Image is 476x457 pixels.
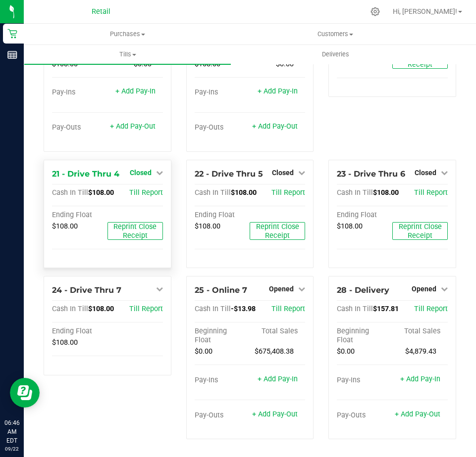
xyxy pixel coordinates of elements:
[400,375,440,383] a: + Add Pay-In
[337,169,405,179] span: 23 - Drive Thru 6
[24,50,231,59] span: Tills
[195,123,250,132] div: Pay-Outs
[250,222,305,240] button: Reprint Close Receipt
[52,327,107,336] div: Ending Float
[250,327,305,336] div: Total Sales
[195,211,250,220] div: Ending Float
[52,88,107,97] div: Pay-Ins
[271,305,305,313] a: Till Report
[395,410,440,418] a: + Add Pay-Out
[269,285,294,293] span: Opened
[195,411,250,420] div: Pay-Outs
[10,378,40,408] iframe: Resource center
[52,338,78,347] span: $108.00
[110,122,156,131] a: + Add Pay-Out
[88,188,114,197] span: $108.00
[231,305,256,313] span: -$13.98
[52,305,88,313] span: Cash In Till
[255,347,294,356] span: $675,408.38
[107,222,163,240] button: Reprint Close Receipt
[232,30,438,39] span: Customers
[7,50,17,60] inline-svg: Reports
[337,347,355,356] span: $0.00
[129,188,163,197] a: Till Report
[337,411,392,420] div: Pay-Outs
[52,169,119,179] span: 21 - Drive Thru 4
[52,60,78,68] span: $108.00
[195,285,247,295] span: 25 - Online 7
[52,188,88,197] span: Cash In Till
[393,7,457,15] span: Hi, [PERSON_NAME]!
[337,327,392,345] div: Beginning Float
[252,122,298,131] a: + Add Pay-Out
[231,44,439,65] a: Deliveries
[399,51,442,69] span: Reprint Close Receipt
[405,347,436,356] span: $4,879.43
[337,376,392,385] div: Pay-Ins
[258,375,298,383] a: + Add Pay-In
[195,60,220,68] span: $108.00
[415,169,436,177] span: Closed
[195,347,212,356] span: $0.00
[24,24,231,45] a: Purchases
[392,222,448,240] button: Reprint Close Receipt
[337,222,363,230] span: $108.00
[24,30,231,39] span: Purchases
[115,87,156,95] a: + Add Pay-In
[414,188,448,197] a: Till Report
[258,87,298,95] a: + Add Pay-In
[337,188,373,197] span: Cash In Till
[392,327,448,336] div: Total Sales
[24,44,231,65] a: Tills
[369,7,381,16] div: Manage settings
[195,169,263,179] span: 22 - Drive Thru 5
[373,305,399,313] span: $157.81
[4,418,19,445] p: 06:46 AM EDT
[4,445,19,453] p: 09/22
[129,305,163,313] a: Till Report
[373,188,399,197] span: $108.00
[113,223,157,240] span: Reprint Close Receipt
[195,222,220,230] span: $108.00
[7,29,17,39] inline-svg: Retail
[92,7,110,16] span: Retail
[231,188,257,197] span: $108.00
[195,305,231,313] span: Cash In Till
[399,223,442,240] span: Reprint Close Receipt
[195,188,231,197] span: Cash In Till
[88,305,114,313] span: $108.00
[195,88,250,97] div: Pay-Ins
[52,123,107,132] div: Pay-Outs
[195,327,250,345] div: Beginning Float
[337,305,373,313] span: Cash In Till
[276,60,294,68] span: $0.00
[231,24,439,45] a: Customers
[271,188,305,197] a: Till Report
[309,50,363,59] span: Deliveries
[52,285,121,295] span: 24 - Drive Thru 7
[412,285,436,293] span: Opened
[52,211,107,220] div: Ending Float
[337,285,389,295] span: 28 - Delivery
[195,376,250,385] div: Pay-Ins
[130,169,152,177] span: Closed
[392,51,448,69] button: Reprint Close Receipt
[256,223,299,240] span: Reprint Close Receipt
[414,305,448,313] a: Till Report
[272,169,294,177] span: Closed
[252,410,298,418] a: + Add Pay-Out
[337,211,392,220] div: Ending Float
[134,60,152,68] span: $0.00
[52,222,78,230] span: $108.00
